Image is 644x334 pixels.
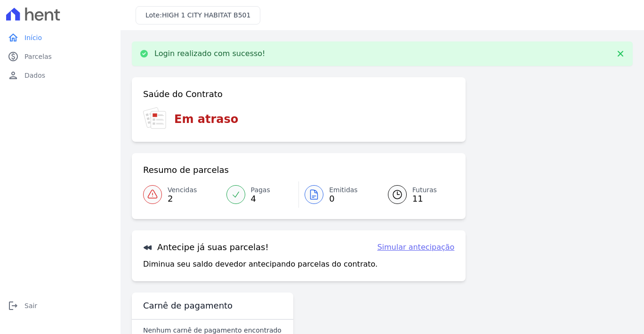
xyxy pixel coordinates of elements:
[329,185,358,195] span: Emitidas
[174,111,238,128] h3: Em atraso
[24,52,52,61] span: Parcelas
[24,33,42,42] span: Início
[143,181,221,208] a: Vencidas 2
[145,10,250,20] h3: Lote:
[4,28,117,47] a: homeInício
[162,11,250,19] span: HIGH 1 CITY HABITAT B501
[412,195,437,203] span: 11
[143,89,223,100] h3: Saúde do Contrato
[251,185,270,195] span: Pagas
[24,301,37,310] span: Sair
[299,181,377,208] a: Emitidas 0
[377,242,454,253] a: Simular antecipação
[8,70,19,81] i: person
[143,259,378,270] p: Diminua seu saldo devedor antecipando parcelas do contrato.
[24,71,45,80] span: Dados
[143,300,233,311] h3: Carnê de pagamento
[8,51,19,62] i: paid
[8,32,19,43] i: home
[168,195,197,203] span: 2
[168,185,197,195] span: Vencidas
[412,185,437,195] span: Futuras
[143,164,229,176] h3: Resumo de parcelas
[8,300,19,311] i: logout
[154,49,266,58] p: Login realizado com sucesso!
[4,66,117,85] a: personDados
[329,195,358,203] span: 0
[4,47,117,66] a: paidParcelas
[251,195,270,203] span: 4
[143,242,269,253] h3: Antecipe já suas parcelas!
[221,181,299,208] a: Pagas 4
[377,181,455,208] a: Futuras 11
[4,296,117,315] a: logoutSair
